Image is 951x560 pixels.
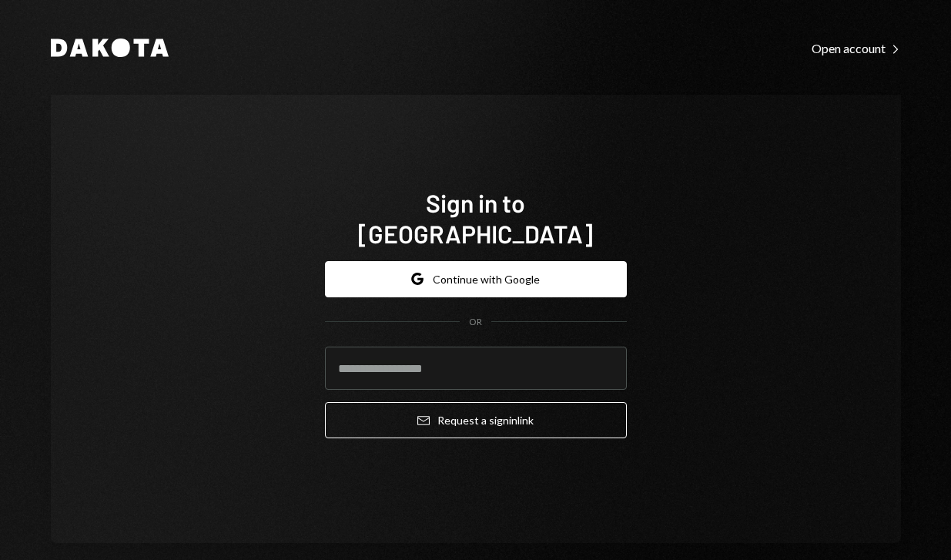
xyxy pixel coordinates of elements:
h1: Sign in to [GEOGRAPHIC_DATA] [325,187,627,249]
div: OR [469,316,482,329]
button: Request a signinlink [325,402,627,438]
a: Open account [812,39,901,56]
div: Open account [812,41,901,56]
button: Continue with Google [325,261,627,297]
